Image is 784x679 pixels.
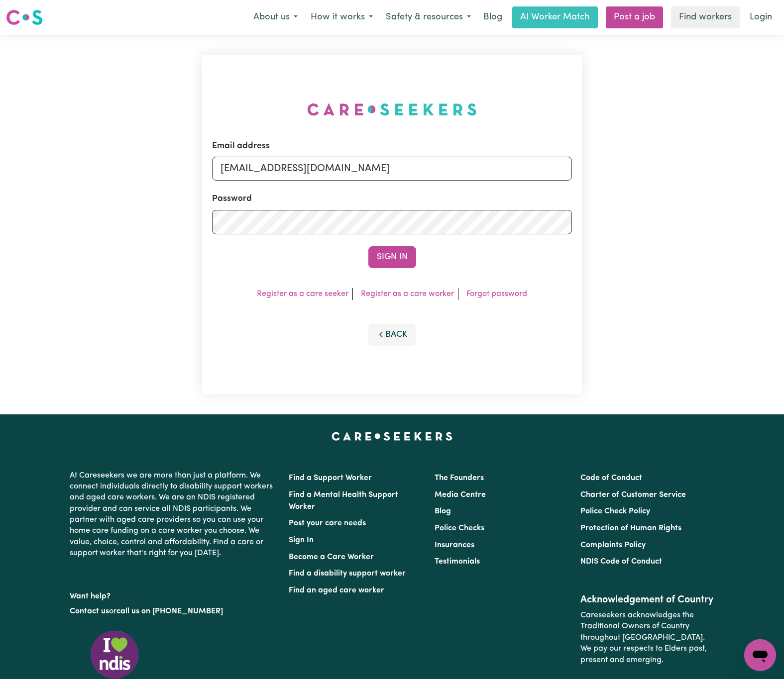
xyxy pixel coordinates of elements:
[671,6,740,28] a: Find workers
[212,193,252,205] label: Password
[435,558,480,566] a: Testimonials
[580,541,646,549] a: Complaints Policy
[435,474,484,482] a: The Founders
[212,140,270,153] label: Email address
[6,6,43,29] a: Careseekers logo
[304,7,379,28] button: How it works
[435,507,451,515] a: Blog
[70,602,277,621] p: or
[247,7,304,28] button: About us
[289,536,314,544] a: Sign In
[70,587,277,602] p: Want help?
[435,491,486,499] a: Media Centre
[6,8,43,26] img: Careseekers logo
[580,474,642,482] a: Code of Conduct
[379,7,477,28] button: Safety & resources
[477,6,508,28] a: Blog
[70,466,277,563] p: At Careseekers we are more than just a platform. We connect individuals directly to disability su...
[580,507,650,515] a: Police Check Policy
[435,524,484,532] a: Police Checks
[289,553,374,561] a: Become a Care Worker
[361,290,454,298] a: Register as a care worker
[512,6,598,28] a: AI Worker Match
[212,157,572,181] input: Email address
[580,594,714,606] h2: Acknowledgement of Country
[606,6,663,28] a: Post a job
[289,474,372,482] a: Find a Support Worker
[580,491,686,499] a: Charter of Customer Service
[368,324,416,346] button: Back
[257,290,348,298] a: Register as a care seeker
[435,541,474,549] a: Insurances
[70,607,109,615] a: Contact us
[580,606,714,670] p: Careseekers acknowledges the Traditional Owners of Country throughout [GEOGRAPHIC_DATA]. We pay o...
[332,432,452,440] a: Careseekers home page
[744,6,778,28] a: Login
[116,607,223,615] a: call us on [PHONE_NUMBER]
[289,491,398,511] a: Find a Mental Health Support Worker
[289,586,384,594] a: Find an aged care worker
[580,524,681,532] a: Protection of Human Rights
[289,570,406,578] a: Find a disability support worker
[580,558,662,566] a: NDIS Code of Conduct
[368,246,416,268] button: Sign In
[289,519,366,527] a: Post your care needs
[744,639,776,671] iframe: Button to launch messaging window
[466,290,527,298] a: Forgot password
